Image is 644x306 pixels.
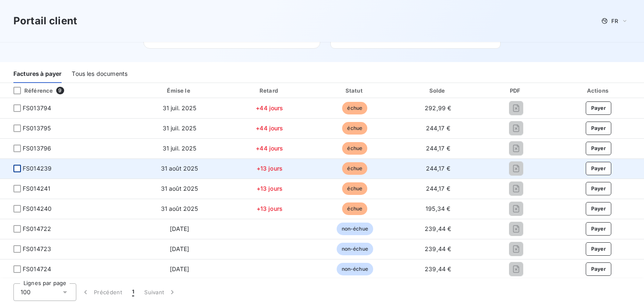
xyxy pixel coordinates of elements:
span: 239,44 € [425,225,451,232]
button: Payer [586,262,612,276]
span: 195,34 € [426,205,450,212]
span: 244,17 € [426,145,450,152]
span: +44 jours [256,145,283,152]
span: échue [342,202,367,215]
span: +13 jours [257,185,283,192]
span: FS014239 [23,164,52,173]
span: non-échue [337,243,373,255]
div: Actions [555,86,642,95]
span: FS014724 [23,265,51,273]
span: FS014241 [23,184,50,193]
span: FS014240 [23,205,52,213]
div: Tous les documents [72,65,127,83]
span: FS013796 [23,144,51,153]
h3: Portail client [13,13,77,29]
span: FS014723 [23,245,51,253]
div: Solde [399,86,478,95]
button: Payer [586,242,612,256]
span: 292,99 € [425,104,451,112]
span: +13 jours [257,165,283,172]
button: Payer [586,182,612,195]
span: 31 août 2025 [161,205,198,212]
span: 31 juil. 2025 [163,124,197,132]
div: Factures à payer [13,65,62,83]
span: échue [342,142,367,155]
button: Suivant [139,283,182,301]
span: 31 juil. 2025 [163,104,197,112]
span: [DATE] [170,245,190,252]
div: Retard [228,86,311,95]
span: [DATE] [170,265,190,272]
button: Payer [586,122,612,135]
span: +44 jours [256,104,283,112]
button: 1 [127,283,139,301]
span: 31 août 2025 [161,185,198,192]
span: échue [342,102,367,114]
span: +44 jours [256,124,283,132]
span: 9 [56,87,64,94]
span: 244,17 € [426,165,450,172]
span: 239,44 € [425,245,451,252]
button: Payer [586,101,612,115]
span: FS013795 [23,124,51,132]
button: Payer [586,162,612,175]
span: non-échue [337,223,373,235]
span: 244,17 € [426,124,450,132]
span: 100 [21,288,31,296]
span: [DATE] [170,225,190,232]
span: 31 août 2025 [161,165,198,172]
span: échue [342,122,367,135]
span: 31 juil. 2025 [163,145,197,152]
span: FS014722 [23,225,51,233]
span: 244,17 € [426,185,450,192]
div: Statut [314,86,395,95]
span: échue [342,182,367,195]
span: FS013794 [23,104,51,112]
div: Émise le [134,86,225,95]
div: PDF [481,86,551,95]
span: échue [342,162,367,175]
div: Référence [7,87,53,94]
span: +13 jours [257,205,283,212]
span: non-échue [337,263,373,275]
button: Payer [586,202,612,215]
button: Payer [586,222,612,236]
span: 239,44 € [425,265,451,272]
button: Précédent [76,283,127,301]
span: FR [611,18,618,24]
button: Payer [586,142,612,155]
span: 1 [132,288,134,296]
